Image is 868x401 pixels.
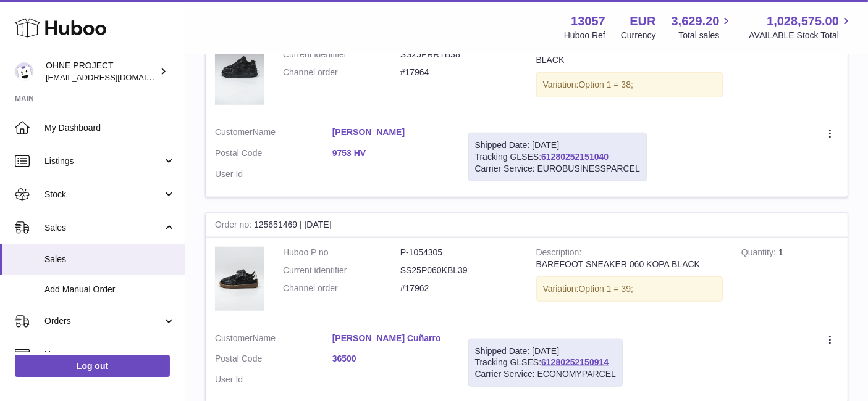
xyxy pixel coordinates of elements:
[15,62,33,81] img: internalAdmin-13057@internal.huboo.com
[215,333,253,343] span: Customer
[44,189,162,200] span: Stock
[15,355,170,377] a: Log out
[400,247,518,258] dd: P-1054305
[468,133,647,181] div: Tracking GLSES:
[332,333,450,344] a: [PERSON_NAME] Cuñarro
[579,284,633,294] span: Option 1 = 39;
[215,374,332,386] dt: User Id
[46,72,182,82] span: [EMAIL_ADDRESS][DOMAIN_NAME]
[732,22,848,117] td: 1
[672,13,720,30] span: 3,629.20
[475,139,640,151] div: Shipped Date: [DATE]
[400,265,518,276] dd: SS25P060KBL39
[283,49,400,60] dt: Current identifier
[468,339,623,387] div: Tracking GLSES:
[44,122,175,134] span: My Dashboard
[400,49,518,60] dd: SS25PRRTB38
[44,155,162,167] span: Listings
[400,67,518,78] dd: #17964
[541,152,609,162] a: 61280252151040
[332,126,450,138] a: [PERSON_NAME]
[215,353,332,368] dt: Postal Code
[749,13,853,41] a: 1,028,575.00 AVAILABLE Stock Total
[475,163,640,175] div: Carrier Service: EUROBUSINESSPARCEL
[283,247,400,258] dt: Huboo P no
[215,220,254,233] strong: Order no
[541,357,609,367] a: 61280252150914
[536,43,723,66] div: BAREFOOT SNEAKER RETRO RUN TRIPLE BLACK
[215,333,332,347] dt: Name
[630,13,655,30] strong: EUR
[215,147,332,162] dt: Postal Code
[571,13,605,30] strong: 13057
[564,30,605,41] div: Huboo Ref
[536,258,723,270] div: BAREFOOT SNEAKER 060 KOPA BLACK
[332,147,450,159] a: 9753 HV
[400,283,518,294] dd: #17962
[536,276,723,302] div: Variation:
[283,67,400,78] dt: Channel order
[332,353,450,365] a: 36500
[678,30,733,41] span: Total sales
[46,60,157,83] div: OHNE PROJECT
[536,247,582,260] strong: Description
[283,283,400,294] dt: Channel order
[732,238,848,323] td: 1
[206,213,848,238] div: 125651469 | [DATE]
[44,349,175,360] span: Usage
[44,315,162,327] span: Orders
[44,284,175,296] span: Add Manual Order
[475,368,616,380] div: Carrier Service: ECONOMYPARCEL
[621,30,656,41] div: Currency
[741,247,778,260] strong: Quantity
[215,31,264,105] img: DSC02831.jpg
[215,126,332,141] dt: Name
[283,265,400,276] dt: Current identifier
[749,30,853,41] span: AVAILABLE Stock Total
[215,127,253,137] span: Customer
[44,222,162,234] span: Sales
[44,254,175,265] span: Sales
[536,72,723,97] div: Variation:
[767,13,839,30] span: 1,028,575.00
[672,13,734,41] a: 3,629.20 Total sales
[215,168,332,180] dt: User Id
[475,345,616,357] div: Shipped Date: [DATE]
[579,80,633,89] span: Option 1 = 38;
[215,247,264,311] img: 130571755902005.jpg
